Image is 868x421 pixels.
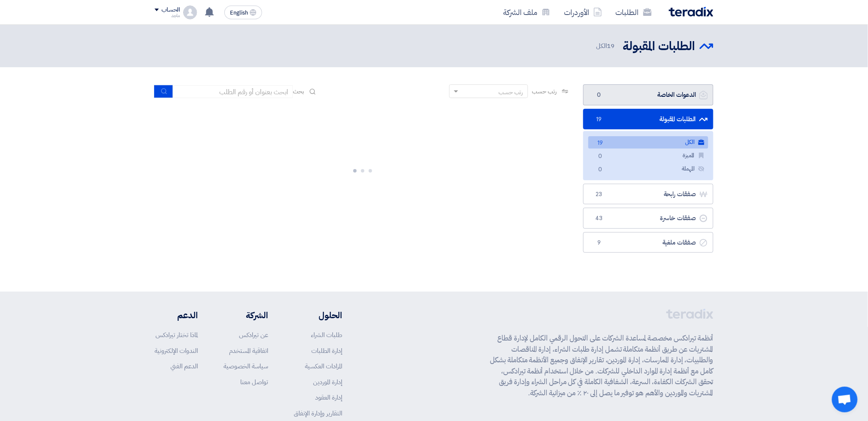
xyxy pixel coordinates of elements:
div: الحساب [161,6,180,14]
a: الكل [588,136,708,149]
span: 9 [594,239,604,247]
a: الطلبات [609,2,659,22]
a: الدعوات الخاصة0 [583,84,713,105]
span: English [230,10,248,16]
a: طلبات الشراء [311,330,342,340]
input: ابحث بعنوان أو رقم الطلب [173,85,293,98]
a: المميزة [588,149,708,162]
img: Teradix logo [669,7,713,17]
span: 0 [595,152,606,161]
h2: الطلبات المقبولة [623,38,695,55]
a: إدارة الطلبات [311,346,342,355]
a: صفقات خاسرة43 [583,208,713,229]
div: رتب حسب [498,88,523,97]
li: الحلول [294,309,342,322]
li: الشركة [224,309,268,322]
a: صفقات ملغية9 [583,232,713,253]
a: لماذا تختار تيرادكس [155,330,198,340]
span: رتب حسب [532,87,557,96]
a: اتفاقية المستخدم [229,346,268,355]
span: 23 [594,190,604,199]
button: English [224,6,262,19]
a: الطلبات المقبولة19 [583,109,713,130]
span: بحث [293,87,304,96]
a: صفقات رابحة23 [583,184,713,205]
a: التقارير وإدارة الإنفاق [294,409,342,418]
a: عن تيرادكس [239,330,268,340]
p: أنظمة تيرادكس مخصصة لمساعدة الشركات على التحول الرقمي الكامل لإدارة قطاع المشتريات عن طريق أنظمة ... [490,333,713,398]
div: ماجد [155,13,180,18]
a: إدارة الموردين [313,377,342,387]
span: 0 [594,91,604,99]
span: 19 [595,139,606,148]
span: 0 [595,165,606,174]
span: 19 [594,115,604,124]
li: الدعم [155,309,198,322]
a: الندوات الإلكترونية [155,346,198,355]
a: تواصل معنا [240,377,268,387]
span: الكل [597,41,616,51]
a: ملف الشركة [496,2,557,22]
span: 19 [607,41,614,51]
a: Open chat [832,387,858,412]
span: 43 [594,214,604,223]
a: سياسة الخصوصية [224,361,268,371]
img: profile_test.png [183,6,197,19]
a: إدارة العقود [315,393,342,402]
a: الدعم الفني [170,361,198,371]
a: المزادات العكسية [305,361,342,371]
a: الأوردرات [557,2,609,22]
a: المهملة [588,163,708,175]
